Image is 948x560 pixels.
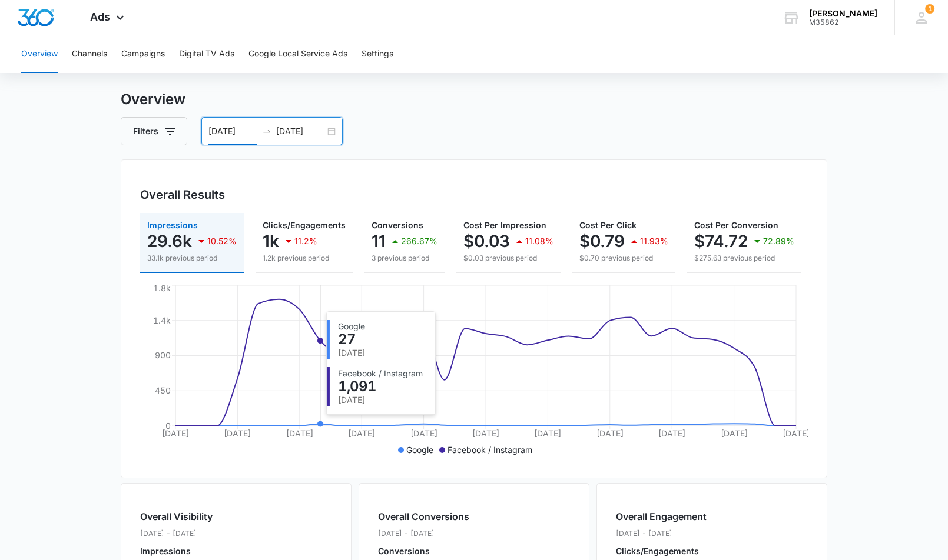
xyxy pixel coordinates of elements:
p: [DATE] - [DATE] [378,528,469,539]
tspan: [DATE] [348,428,375,438]
tspan: 900 [155,350,171,360]
tspan: [DATE] [658,428,685,438]
button: Channels [72,35,107,73]
h2: Overall Conversions [378,509,469,524]
h3: Overview [121,89,827,110]
p: 11 [372,232,386,251]
p: Facebook / Instagram [448,444,532,456]
p: 10.52% [207,237,237,245]
tspan: [DATE] [286,428,313,438]
p: Google [406,444,433,456]
tspan: [DATE] [224,428,251,438]
p: 29.6k [147,232,192,251]
p: 11.93% [640,237,668,245]
p: 266.67% [401,237,437,245]
tspan: [DATE] [410,428,437,438]
span: Cost Per Click [579,220,637,230]
p: $0.03 [463,232,510,251]
tspan: 1.4k [153,315,171,325]
div: notifications count [925,4,934,14]
input: End date [276,125,325,138]
button: Settings [362,35,393,73]
tspan: [DATE] [472,428,499,438]
p: 72.89% [763,237,794,245]
tspan: [DATE] [783,428,810,438]
p: 1k [263,232,279,251]
tspan: [DATE] [534,428,561,438]
tspan: [DATE] [162,428,189,438]
div: account id [809,18,877,26]
tspan: 1.8k [153,283,171,293]
button: Digital TV Ads [179,35,234,73]
tspan: 450 [155,385,171,395]
span: 1 [925,4,934,14]
tspan: [DATE] [596,428,624,438]
button: Filters [121,117,187,145]
span: Conversions [372,220,423,230]
p: Conversions [378,547,469,555]
tspan: 0 [165,421,171,431]
tspan: [DATE] [721,428,748,438]
p: 33.1k previous period [147,253,237,264]
p: [DATE] - [DATE] [140,528,245,539]
p: $275.63 previous period [694,253,794,264]
button: Overview [21,35,58,73]
p: Impressions [140,547,245,555]
input: Start date [208,125,257,138]
p: 11.08% [525,237,553,245]
h2: Overall Engagement [616,509,707,524]
span: to [262,126,271,136]
p: $0.03 previous period [463,253,553,264]
p: $0.79 [579,232,625,251]
span: swap-right [262,126,271,136]
p: 11.2% [294,237,317,245]
button: Google Local Service Ads [248,35,347,73]
span: Cost Per Conversion [694,220,778,230]
p: 1.2k previous period [263,253,346,264]
p: [DATE] - [DATE] [616,528,707,539]
div: account name [809,9,877,18]
button: Campaigns [121,35,165,73]
span: Clicks/Engagements [263,220,346,230]
p: $0.70 previous period [579,253,668,264]
p: Clicks/Engagements [616,547,707,555]
span: Cost Per Impression [463,220,546,230]
p: $74.72 [694,232,748,251]
p: 3 previous period [372,253,437,264]
h2: Overall Visibility [140,509,245,524]
span: Ads [90,11,110,23]
span: Impressions [147,220,198,230]
h3: Overall Results [140,186,225,204]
